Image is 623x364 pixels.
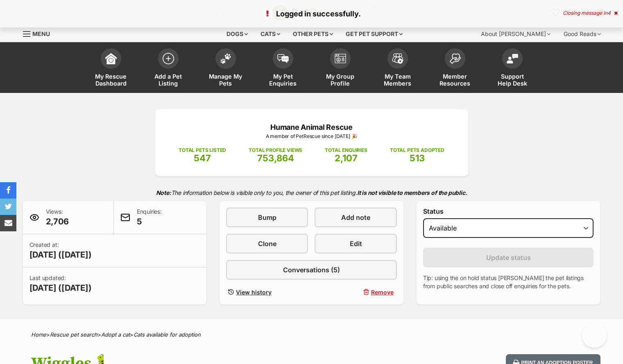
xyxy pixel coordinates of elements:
[137,208,162,227] p: Enquiries:
[582,323,607,348] iframe: Help Scout Beacon - Open
[29,241,92,260] p: Created at:
[507,54,518,63] img: help-desk-icon-fdf02630f3aa405de69fd3d07c3f3aa587a6932b1a1747fa1d2bba05be0121f9.svg
[156,189,171,196] strong: Note:
[207,73,244,87] span: Manage My Pets
[50,331,97,338] a: Rescue pet search
[32,30,50,37] span: Menu
[221,26,254,42] div: Dogs
[315,286,396,298] button: Remove
[340,26,408,42] div: Get pet support
[226,260,397,280] a: Conversations (5)
[249,147,302,154] p: TOTAL PROFILE VIEWS
[484,44,541,93] a: Support Help Desk
[410,153,425,163] span: 513
[335,54,346,63] img: group-profile-icon-3fa3cf56718a62981997c0bc7e787c4b2cf8bcc04b72c1350f741eb67cf2f40e.svg
[265,73,301,87] span: My Pet Enquiries
[255,26,286,42] div: Cats
[335,153,358,163] span: 2,107
[194,153,211,163] span: 547
[8,8,615,19] p: Logged in successfully.
[257,153,294,163] span: 753,864
[350,239,362,249] span: Edit
[226,286,308,298] a: View history
[82,44,140,93] a: My Rescue Dashboard
[258,213,276,222] span: Bump
[312,44,369,93] a: My Group Profile
[426,44,484,93] a: Member Resources
[31,331,46,338] a: Home
[315,234,396,253] a: Edit
[558,26,607,42] div: Good Reads
[449,53,461,64] img: member-resources-icon-8e73f808a243e03378d46382f2149f9095a855e16c252ad45f914b54edf8863c.svg
[197,44,254,93] a: Manage My Pets
[392,53,403,64] img: team-members-icon-5396bd8760b3fe7c0b43da4ab00e1e3bb1a5d9ba89233759b79545d2d3fc5d0d.svg
[287,26,339,42] div: Other pets
[23,184,600,201] p: The information below is visible only to you, the owner of this pet listing.
[46,208,69,227] p: Views:
[357,189,467,196] strong: It is not visible to members of the public.
[423,248,594,267] button: Update status
[29,282,92,294] span: [DATE] ([DATE])
[236,288,272,296] span: View history
[607,10,611,16] span: 4
[258,239,276,249] span: Clone
[486,253,531,262] span: Update status
[563,10,618,16] div: Closing message in
[101,331,130,338] a: Adopt a cat
[283,265,340,275] span: Conversations (5)
[134,331,201,338] a: Cats available for adoption
[226,234,308,253] a: Clone
[475,26,556,42] div: About [PERSON_NAME]
[341,213,370,222] span: Add note
[369,44,426,93] a: My Team Members
[322,73,359,87] span: My Group Profile
[423,208,594,215] label: Status
[23,26,56,41] a: Menu
[105,53,117,64] img: dashboard-icon-eb2f2d2d3e046f16d808141f083e7271f6b2e854fb5c12c21221c1fb7104beca.svg
[390,147,444,154] p: TOTAL PETS ADOPTED
[277,54,289,63] img: pet-enquiries-icon-7e3ad2cf08bfb03b45e93fb7055b45f3efa6380592205ae92323e6603595dc1f.svg
[150,73,187,87] span: Add a Pet Listing
[93,73,129,87] span: My Rescue Dashboard
[11,332,613,338] div: > > >
[46,216,69,227] span: 2,706
[315,208,396,227] a: Add note
[29,274,92,294] p: Last updated:
[254,44,312,93] a: My Pet Enquiries
[163,53,174,64] img: add-pet-listing-icon-0afa8454b4691262ce3f59096e99ab1cd57d4a30225e0717b998d2c9b9846f56.svg
[168,133,456,140] p: A member of PetRescue since [DATE] 🎉
[494,73,531,87] span: Support Help Desk
[220,53,231,64] img: manage-my-pets-icon-02211641906a0b7f246fdf0571729dbe1e7629f14944591b6c1af311fb30b64b.svg
[423,274,594,290] p: Tip: using the on hold status [PERSON_NAME] the pet listings from public searches and close off e...
[437,73,473,87] span: Member Resources
[325,147,367,154] p: TOTAL ENQUIRIES
[137,216,162,227] span: 5
[168,122,456,133] p: Humane Animal Rescue
[179,147,226,154] p: TOTAL PETS LISTED
[371,288,394,296] span: Remove
[29,249,92,260] span: [DATE] ([DATE])
[379,73,416,87] span: My Team Members
[140,44,197,93] a: Add a Pet Listing
[226,208,308,227] a: Bump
